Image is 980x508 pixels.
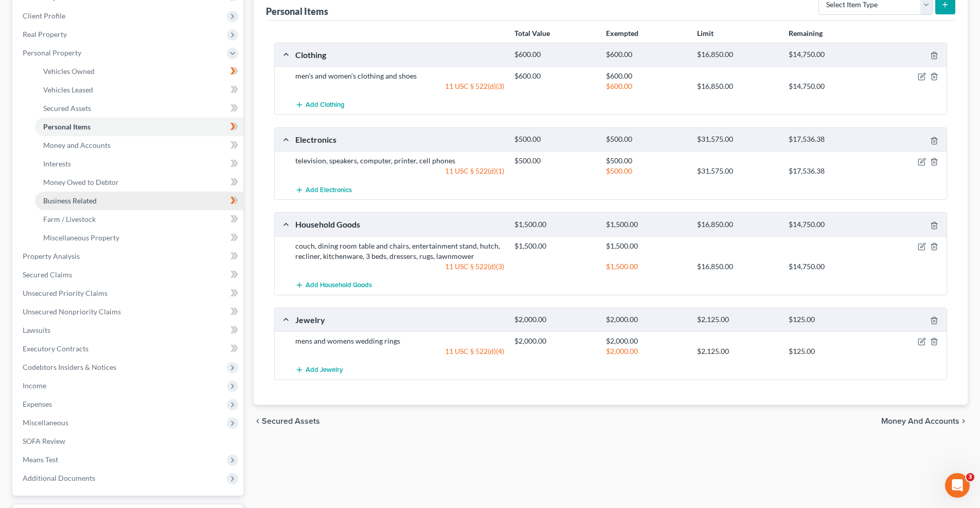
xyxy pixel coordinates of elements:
[295,361,343,380] button: Add Jewelry
[601,336,692,346] div: $2,000.00
[290,336,509,346] div: mens and womens wedding rings
[290,71,509,81] div: men's and women's clothing and shoes
[514,29,550,37] strong: Total Value
[35,173,243,192] a: Money Owed to Debtor
[23,363,116,371] span: Codebtors Insiders & Notices
[509,315,600,325] div: $2,000.00
[295,180,352,199] button: Add Electronics
[509,135,600,144] div: $500.00
[290,314,509,325] div: Jewelry
[789,29,823,37] strong: Remaining
[692,261,783,272] div: $16,850.00
[43,196,97,205] span: Business Related
[43,233,119,242] span: Miscellaneous Property
[692,135,783,144] div: $31,575.00
[14,303,243,321] a: Unsecured Nonpriority Claims
[509,50,600,60] div: $600.00
[35,136,243,155] a: Money and Accounts
[23,30,67,39] span: Real Property
[601,241,692,251] div: $1,500.00
[881,417,959,425] span: Money and Accounts
[295,96,345,115] button: Add Clothing
[35,99,243,118] a: Secured Assets
[23,48,81,57] span: Personal Property
[692,315,783,325] div: $2,125.00
[692,81,783,91] div: $16,850.00
[266,5,328,17] div: Personal Items
[35,192,243,210] a: Business Related
[290,346,509,356] div: 11 USC § 522(d)(4)
[35,118,243,136] a: Personal Items
[23,11,65,20] span: Client Profile
[290,241,509,261] div: couch, dining room table and chairs, entertainment stand, hutch, recliner, kitchenware, 3 beds, d...
[290,81,509,91] div: 11 USC § 522(d)(3)
[783,315,875,325] div: $125.00
[14,321,243,340] a: Lawsuits
[43,67,95,76] span: Vehicles Owned
[14,340,243,358] a: Executory Contracts
[601,315,692,325] div: $2,000.00
[306,101,345,109] span: Add Clothing
[290,166,509,176] div: 11 USC § 522(d)(1)
[509,241,600,251] div: $1,500.00
[23,418,68,427] span: Miscellaneous
[783,346,875,356] div: $125.00
[43,85,93,94] span: Vehicles Leased
[43,159,71,168] span: Interests
[783,50,875,60] div: $14,750.00
[945,473,970,498] iframe: Intercom live chat
[606,29,638,37] strong: Exempted
[601,135,692,144] div: $500.00
[783,81,875,91] div: $14,750.00
[14,284,243,303] a: Unsecured Priority Claims
[43,178,119,186] span: Money Owed to Debtor
[509,71,600,81] div: $600.00
[783,135,875,144] div: $17,536.38
[23,455,58,464] span: Means Test
[959,417,968,425] i: chevron_right
[254,417,262,425] i: chevron_left
[35,229,243,247] a: Miscellaneous Property
[43,104,91,112] span: Secured Assets
[23,289,108,297] span: Unsecured Priority Claims
[306,366,343,374] span: Add Jewelry
[35,155,243,173] a: Interests
[43,122,91,131] span: Personal Items
[23,474,95,482] span: Additional Documents
[697,29,714,37] strong: Limit
[290,219,509,230] div: Household Goods
[43,141,111,149] span: Money and Accounts
[509,220,600,230] div: $1,500.00
[692,50,783,60] div: $16,850.00
[23,307,121,316] span: Unsecured Nonpriority Claims
[509,156,600,166] div: $500.00
[692,220,783,230] div: $16,850.00
[254,417,320,425] button: chevron_left Secured Assets
[14,432,243,450] a: SOFA Review
[23,400,52,408] span: Expenses
[601,220,692,230] div: $1,500.00
[290,49,509,60] div: Clothing
[35,62,243,81] a: Vehicles Owned
[14,266,243,284] a: Secured Claims
[966,473,974,481] span: 3
[881,417,968,425] button: Money and Accounts chevron_right
[601,346,692,356] div: $2,000.00
[306,281,372,289] span: Add Household Goods
[295,276,372,295] button: Add Household Goods
[23,437,65,445] span: SOFA Review
[23,270,72,279] span: Secured Claims
[23,344,88,353] span: Executory Contracts
[43,215,96,223] span: Farm / Livestock
[601,50,692,60] div: $600.00
[290,134,509,145] div: Electronics
[601,81,692,91] div: $600.00
[783,166,875,176] div: $17,536.38
[23,252,80,260] span: Property Analysis
[306,186,352,194] span: Add Electronics
[601,156,692,166] div: $500.00
[14,247,243,266] a: Property Analysis
[783,261,875,272] div: $14,750.00
[692,346,783,356] div: $2,125.00
[35,81,243,99] a: Vehicles Leased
